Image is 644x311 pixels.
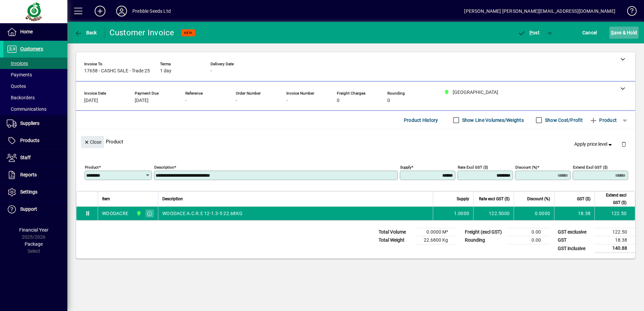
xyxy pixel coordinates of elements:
span: Item [102,195,110,203]
td: 122.50 [595,228,635,236]
td: Freight (excl GST) [461,228,509,236]
td: 122.50 [594,207,635,220]
button: Delete [616,136,632,152]
span: Payments [7,72,32,77]
a: Support [3,201,67,218]
span: Extend excl GST ($) [599,192,626,206]
mat-label: Discount (%) [515,165,537,170]
span: Close [84,137,101,148]
button: Close [81,136,104,148]
a: Reports [3,167,67,183]
a: Home [3,24,67,40]
mat-label: Description [154,165,174,170]
td: 140.88 [595,244,635,253]
a: Suppliers [3,115,67,132]
button: Apply price level [572,138,616,150]
span: Description [162,195,183,203]
mat-label: Product [85,165,99,170]
span: - [185,98,187,103]
span: Back [74,30,97,35]
a: Invoices [3,58,67,69]
app-page-header-button: Delete [616,141,632,147]
td: 0.0000 [514,207,554,220]
button: Add [89,5,111,17]
td: 22.6800 Kg [416,236,456,244]
span: Apply price level [574,141,613,148]
span: 0 [337,98,340,103]
td: 0.00 [509,228,549,236]
span: - [236,98,237,103]
span: Support [20,206,37,212]
td: 18.38 [595,236,635,244]
a: Quotes [3,80,67,92]
span: WOODACE A.C.R.E 12-1.3-5 22.68KG [162,210,243,217]
label: Show Line Volumes/Weights [461,117,524,124]
td: 18.38 [554,207,594,220]
button: Save & Hold [609,27,639,39]
td: Rounding [461,236,509,244]
span: Supply [457,195,469,203]
td: Total Weight [375,236,416,244]
span: Staff [20,155,31,160]
span: GST ($) [577,195,590,203]
div: Prebble Seeds Ltd [132,6,171,16]
span: CHRISTCHURCH [134,210,142,217]
div: 122.5000 [478,210,510,217]
span: 0 [387,98,390,103]
app-page-header-button: Close [79,139,106,145]
span: Rate excl GST ($) [479,195,510,203]
span: 1 day [160,68,171,74]
a: Settings [3,184,67,201]
td: GST [554,236,595,244]
span: Quotes [7,83,26,89]
td: Total Volume [375,228,416,236]
a: Backorders [3,92,67,103]
div: WOODACRE [102,210,128,217]
td: 0.0000 M³ [416,228,456,236]
td: GST inclusive [554,244,595,253]
span: [DATE] [135,98,149,103]
span: ave & Hold [611,27,637,38]
span: ost [518,30,540,35]
span: Products [20,138,39,143]
span: Invoices [7,61,28,66]
td: 0.00 [509,236,549,244]
span: S [611,30,614,35]
a: Payments [3,69,67,80]
mat-label: Supply [400,165,411,170]
button: Product History [401,114,441,126]
span: Product History [404,115,438,126]
span: 17658 - CASHC SALE - Trade 25 [84,68,150,74]
div: Customer Invoice [109,27,174,38]
span: Package [25,241,43,247]
span: - [286,98,288,103]
button: Profile [111,5,132,17]
span: Reports [20,172,37,177]
span: 1.0000 [454,210,470,217]
td: GST exclusive [554,228,595,236]
app-page-header-button: Back [67,27,104,39]
span: Cancel [582,27,597,38]
span: Discount (%) [527,195,550,203]
div: [PERSON_NAME] [PERSON_NAME][EMAIL_ADDRESS][DOMAIN_NAME] [464,6,615,16]
button: Cancel [581,27,599,39]
span: Backorders [7,95,35,100]
span: Suppliers [20,120,39,126]
label: Show Cost/Profit [544,117,583,124]
mat-label: Rate excl GST ($) [458,165,488,170]
span: Customers [20,46,43,51]
span: Home [20,29,33,34]
span: Financial Year [19,227,49,233]
span: Product [589,115,617,126]
span: [DATE] [84,98,98,103]
a: Products [3,132,67,149]
a: Communications [3,103,67,115]
button: Post [514,27,543,39]
div: Product [76,129,635,154]
a: Knowledge Base [622,1,636,23]
button: Product [586,114,620,126]
span: Settings [20,189,37,195]
span: NEW [184,31,192,35]
span: P [529,30,533,35]
span: Communications [7,106,46,112]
